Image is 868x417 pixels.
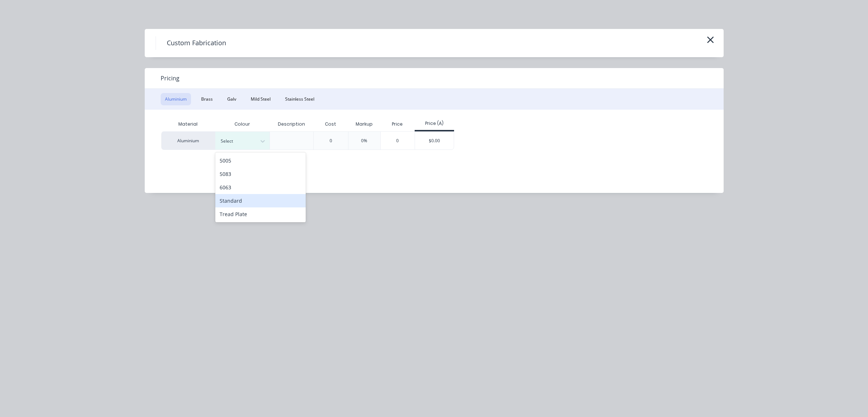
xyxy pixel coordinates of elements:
div: Standard [215,194,306,207]
div: 6063 [215,181,306,194]
div: Colour [215,117,270,131]
button: Galv [223,93,241,105]
div: Price [380,117,415,131]
div: 0 [381,132,415,149]
button: Aluminium [161,93,191,105]
div: $0.00 [415,132,454,149]
div: 0% [361,138,367,144]
div: Aluminium [161,131,215,150]
div: 0 [330,138,332,144]
div: Tread Plate [215,207,306,221]
div: 5083 [215,167,306,181]
button: Brass [197,93,217,105]
span: Pricing [161,74,179,83]
div: Description [272,115,311,133]
button: Stainless Steel [281,93,319,105]
div: Price (A) [415,120,454,127]
h4: Custom Fabrication [156,36,237,50]
button: Mild Steel [246,93,275,105]
div: 5005 [215,154,306,167]
div: Markup [348,117,380,131]
div: Material [161,117,215,131]
div: Cost [313,117,348,131]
